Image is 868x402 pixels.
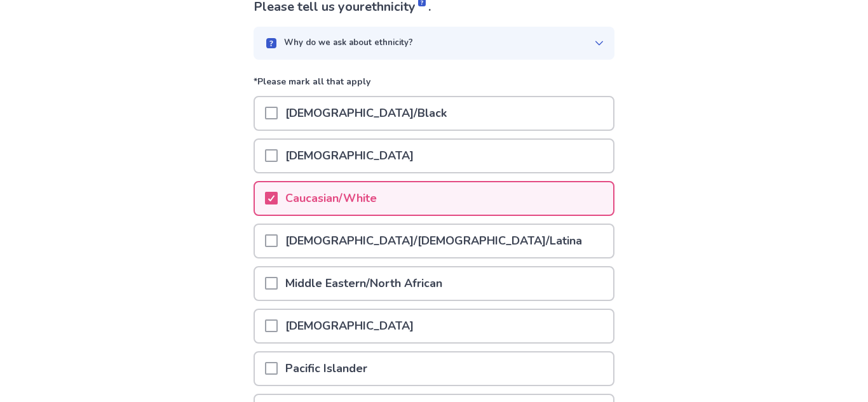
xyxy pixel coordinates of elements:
p: *Please mark all that apply [254,75,614,96]
p: Why do we ask about ethnicity? [284,37,413,50]
p: Middle Eastern/North African [278,267,450,300]
p: [DEMOGRAPHIC_DATA] [278,310,421,342]
p: Pacific Islander [278,352,375,385]
p: Caucasian/White [278,182,384,215]
p: [DEMOGRAPHIC_DATA] [278,140,421,172]
p: [DEMOGRAPHIC_DATA]/[DEMOGRAPHIC_DATA]/Latina [278,225,590,257]
p: [DEMOGRAPHIC_DATA]/Black [278,97,454,130]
